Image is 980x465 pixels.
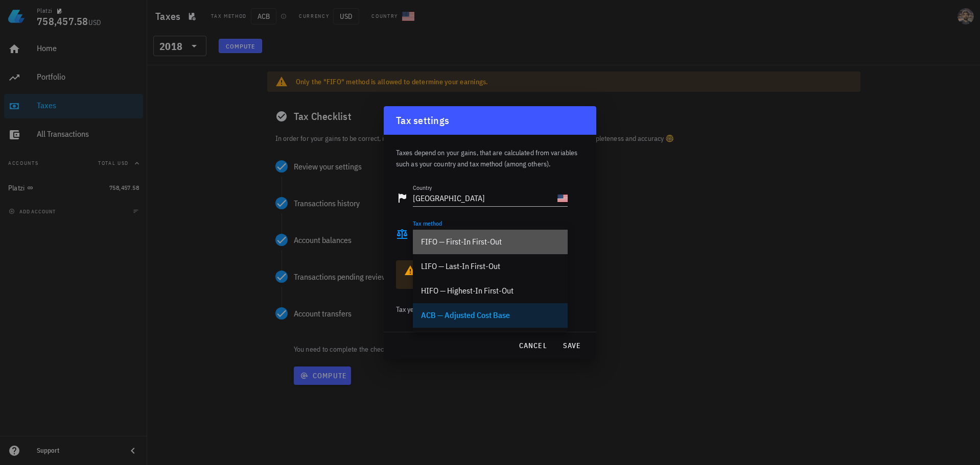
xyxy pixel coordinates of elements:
[518,341,547,350] span: cancel
[413,226,568,243] div: Tax methodACB — Adjusted Cost Base
[421,310,559,320] div: ACB — Adjusted Cost Base
[396,112,449,129] div: Tax settings
[559,341,584,350] span: save
[557,193,568,203] div: US-icon
[514,336,551,355] button: cancel
[555,336,588,355] button: save
[421,261,559,271] div: LIFO — Last-In First-Out
[413,219,442,227] label: Tax method
[421,286,559,296] div: HIFO — Highest-In First-Out
[396,135,584,176] div: Taxes depend on your gains, that are calculated from variables such as your country and tax metho...
[421,237,559,247] div: FIFO — First-In First-Out
[396,297,568,322] div: Tax year
[413,184,432,191] label: Country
